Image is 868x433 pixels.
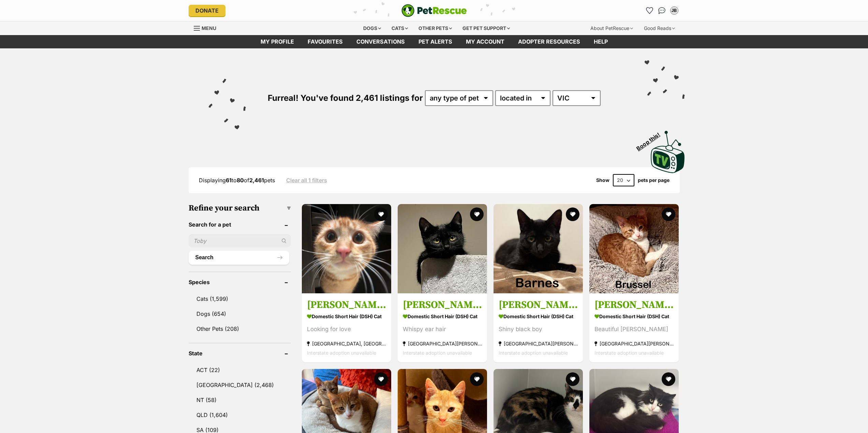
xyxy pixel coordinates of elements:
a: Dogs (654) [189,307,291,321]
div: Shiny black boy [499,325,578,334]
div: Beautiful [PERSON_NAME] [594,325,674,334]
button: favourite [566,372,579,386]
header: State [189,350,291,356]
span: Furreal! You've found 2,461 listings for [268,93,423,103]
input: Toby [189,234,291,247]
img: Russell - Domestic Short Hair (DSH) Cat [589,204,679,293]
a: Clear all 1 filters [286,177,327,183]
img: Wilford - Domestic Short Hair (DSH) Cat [398,204,487,293]
button: favourite [374,372,388,386]
strong: [GEOGRAPHIC_DATA], [GEOGRAPHIC_DATA] [307,339,386,348]
a: Help [587,35,615,48]
span: Interstate adoption unavailable [307,350,376,356]
a: [PERSON_NAME] Domestic Short Hair (DSH) Cat Looking for love [GEOGRAPHIC_DATA], [GEOGRAPHIC_DATA]... [302,293,391,362]
div: Looking for love [307,325,386,334]
a: NT (58) [189,393,291,407]
img: PetRescue TV logo [651,131,685,173]
a: QLD (1,604) [189,408,291,422]
h3: Refine your search [189,203,291,213]
img: George - Domestic Short Hair (DSH) Cat [302,204,391,293]
a: My profile [254,35,301,48]
span: Displaying to of pets [199,177,275,184]
div: Get pet support [458,21,515,35]
div: Dogs [358,21,386,35]
span: Interstate adoption unavailable [594,350,664,356]
strong: 61 [226,177,232,184]
h3: [PERSON_NAME] [499,298,578,311]
img: Barnes - Domestic Short Hair (DSH) Cat [494,204,583,293]
span: Boop this! [635,127,666,152]
a: Menu [194,21,221,34]
button: Search [189,251,289,264]
header: Search for a pet [189,221,291,228]
a: My account [459,35,511,48]
button: favourite [374,207,388,221]
strong: [GEOGRAPHIC_DATA][PERSON_NAME][GEOGRAPHIC_DATA] [403,339,482,348]
button: favourite [662,207,676,221]
div: Whispy ear hair [403,325,482,334]
a: ACT (22) [189,363,291,377]
div: Good Reads [639,21,680,35]
div: About PetRescue [586,21,638,35]
a: Favourites [644,5,655,16]
strong: Domestic Short Hair (DSH) Cat [403,311,482,321]
a: [PERSON_NAME] Domestic Short Hair (DSH) Cat Shiny black boy [GEOGRAPHIC_DATA][PERSON_NAME][GEOGRA... [494,293,583,362]
a: [PERSON_NAME] Domestic Short Hair (DSH) Cat Beautiful [PERSON_NAME] [GEOGRAPHIC_DATA][PERSON_NAME... [589,293,679,362]
strong: [GEOGRAPHIC_DATA][PERSON_NAME][GEOGRAPHIC_DATA] [499,339,578,348]
div: JB [671,7,678,14]
header: Species [189,279,291,285]
a: Favourites [301,35,350,48]
a: Donate [189,5,225,16]
img: chat-41dd97257d64d25036548639549fe6c8038ab92f7586957e7f3b1b290dea8141.svg [658,7,665,14]
div: Other pets [414,21,457,35]
span: Show [596,177,609,183]
strong: Domestic Short Hair (DSH) Cat [594,311,674,321]
a: [GEOGRAPHIC_DATA] (2,468) [189,378,291,392]
a: [PERSON_NAME] Domestic Short Hair (DSH) Cat Whispy ear hair [GEOGRAPHIC_DATA][PERSON_NAME][GEOGRA... [398,293,487,362]
button: favourite [470,207,484,221]
a: Conversations [657,5,667,16]
label: pets per page [638,177,670,183]
h3: [PERSON_NAME] [403,298,482,311]
a: PetRescue [401,4,467,17]
button: favourite [662,372,676,386]
a: Cats (1,599) [189,292,291,306]
button: My account [669,5,680,16]
strong: Domestic Short Hair (DSH) Cat [499,311,578,321]
button: favourite [566,207,579,221]
span: Menu [202,25,216,31]
strong: [GEOGRAPHIC_DATA][PERSON_NAME][GEOGRAPHIC_DATA] [594,339,674,348]
strong: 2,461 [249,177,264,184]
span: Interstate adoption unavailable [403,350,472,356]
strong: Domestic Short Hair (DSH) Cat [307,311,386,321]
a: Pet alerts [412,35,459,48]
span: Interstate adoption unavailable [499,350,568,356]
a: Boop this! [651,125,685,174]
img: logo-e224e6f780fb5917bec1dbf3a21bbac754714ae5b6737aabdf751b685950b380.svg [401,4,467,17]
div: Cats [387,21,413,35]
ul: Account quick links [644,5,680,16]
h3: [PERSON_NAME] [307,298,386,311]
a: Other Pets (208) [189,322,291,336]
a: conversations [350,35,412,48]
button: favourite [470,372,484,386]
h3: [PERSON_NAME] [594,298,674,311]
a: Adopter resources [511,35,587,48]
strong: 80 [237,177,244,184]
